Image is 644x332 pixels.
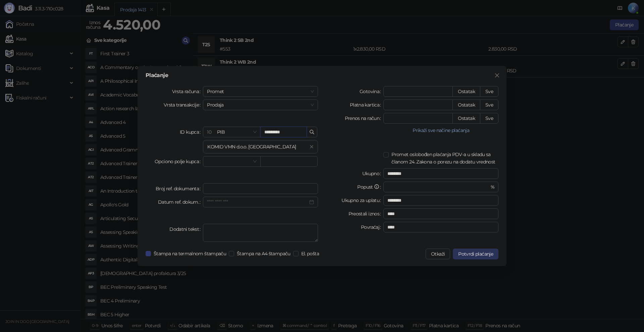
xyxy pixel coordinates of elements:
label: Datum ref. dokum. [158,197,203,207]
button: Sve [480,113,498,124]
label: Ukupno za uplatu [341,195,383,206]
span: Štampa na termalnom štampaču [151,250,229,257]
button: Otkaži [426,249,450,259]
input: Datum ref. dokum. [207,198,308,206]
button: Sve [480,99,498,110]
textarea: Dodatni tekst [203,224,318,242]
span: Štampa na A4 štampaču [234,250,293,257]
span: El. pošta [299,250,322,257]
span: Promet oslobođen plaćanja PDV-a u skladu sa članom 24. Zakona o porezu na dodatu vrednost [389,151,498,165]
span: Promet [207,86,314,96]
span: Prodaja [207,100,314,110]
label: Popust [357,182,383,192]
span: Zatvori [492,73,502,78]
button: Ostatak [452,99,480,110]
span: 10 [207,129,211,135]
button: Potvrdi plaćanje [453,249,498,259]
label: Ukupno [362,168,384,179]
button: Sve [480,86,498,97]
div: Plaćanje [146,73,498,78]
label: ID kupca [180,127,203,137]
label: Prenos na račun [345,113,384,124]
button: Close [492,70,502,81]
label: Broj ref. dokumenta [156,183,203,194]
span: PIB [207,127,256,137]
div: KOMID VMN d.o.o. [GEOGRAPHIC_DATA] [207,143,307,150]
input: Broj ref. dokumenta [203,183,318,194]
label: Gotovina [360,86,383,97]
span: close [494,73,500,78]
button: close [310,145,314,149]
span: Potvrdi plaćanje [458,251,493,257]
label: Platna kartica [350,99,383,110]
label: Preostali iznos [348,208,384,219]
button: Prikaži sve načine plaćanja [383,126,498,134]
label: Opciono polje kupca [155,156,203,167]
label: Vrsta računa [172,86,203,97]
label: Povraćaj [361,222,383,233]
label: Dodatni tekst [169,224,203,235]
label: Vrsta transakcije [164,99,203,110]
button: Ostatak [452,86,480,97]
button: Ostatak [452,113,480,124]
